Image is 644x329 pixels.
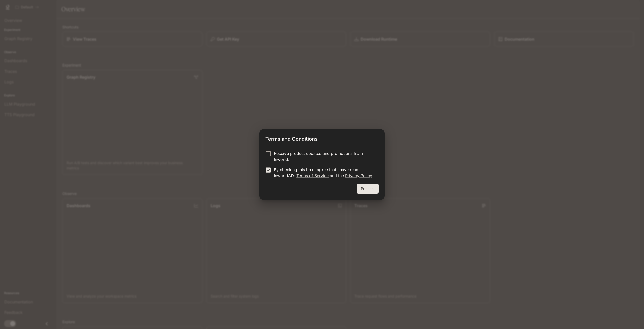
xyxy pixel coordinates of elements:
[345,173,372,178] a: Privacy Policy
[259,129,385,146] h2: Terms and Conditions
[274,167,375,179] p: By checking this box I agree that I have read InworldAI's and the .
[274,150,375,162] p: Receive product updates and promotions from Inworld.
[296,173,329,178] a: Terms of Service
[357,184,379,194] button: Proceed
